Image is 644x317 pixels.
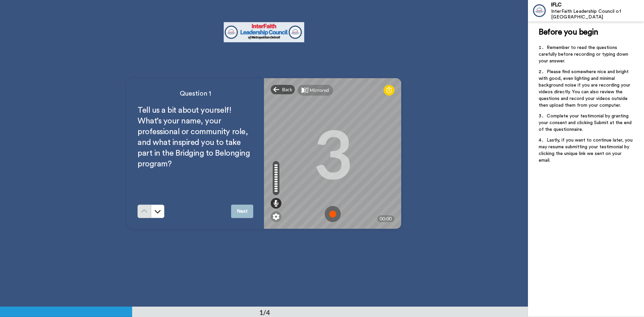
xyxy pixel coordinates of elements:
span: Lastly, if you want to continue later, you may resume submitting your testimonial by clicking the... [539,138,634,163]
span: Back [282,86,292,93]
div: 3 [313,128,352,178]
button: Next [231,205,253,218]
div: 00:00 [377,215,394,222]
span: Before you begin [539,28,598,36]
div: Mirrored [310,87,329,94]
img: Profile Image [532,3,548,19]
img: ic_record_start.svg [325,206,341,222]
img: ic_gear.svg [273,213,279,220]
span: Remember to read the questions carefully before recording or typing down your answer. [539,45,630,63]
span: Please find somewhere nice and bright with good, even lighting and minimal background noise if yo... [539,69,632,108]
div: 1/4 [249,308,281,317]
div: IFLC [551,2,644,8]
div: Back [271,85,295,94]
span: Complete your testimonial by granting your consent and clicking Submit at the end of the question... [539,114,633,132]
span: Tell us a bit about yourself! What’s your name, your professional or community role, and what ins... [138,106,252,168]
h4: Question 1 [138,89,253,98]
div: InterFaith Leadership Council of [GEOGRAPHIC_DATA] [551,9,644,20]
